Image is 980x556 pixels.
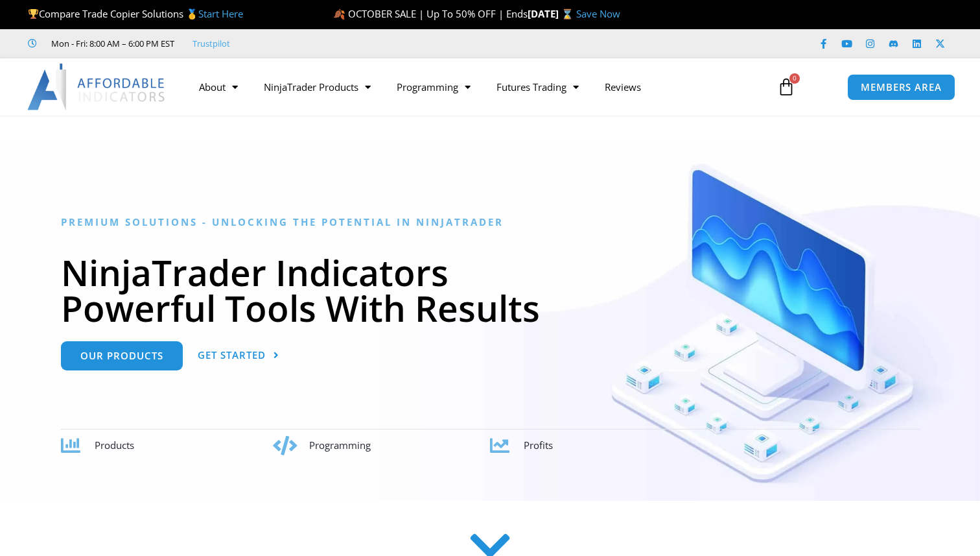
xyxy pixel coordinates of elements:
[524,439,553,452] span: Profits
[576,7,620,20] a: Save Now
[95,439,134,452] span: Products
[61,216,920,228] h6: Premium Solutions - Unlocking the Potential in NinjaTrader
[27,64,167,110] img: LogoAI | Affordable Indicators – NinjaTrader
[186,72,764,102] nav: Menu
[198,7,243,20] a: Start Here
[484,72,592,102] a: Futures Trading
[198,350,266,360] span: Get Started
[758,68,815,106] a: 0
[251,72,384,102] a: NinjaTrader Products
[192,36,230,51] a: Trustpilot
[333,7,528,20] span: 🍂 OCTOBER SALE | Up To 50% OFF | Ends
[789,73,800,84] span: 0
[29,9,38,19] img: 🏆
[198,341,279,370] a: Get Started
[309,439,371,452] span: Programming
[847,74,955,101] a: MEMBERS AREA
[592,72,654,102] a: Reviews
[80,351,163,361] span: Our Products
[186,72,251,102] a: About
[28,7,243,20] span: Compare Trade Copier Solutions 🥇
[48,36,174,51] span: Mon - Fri: 8:00 AM – 6:00 PM EST
[61,341,183,370] a: Our Products
[528,7,576,20] strong: [DATE] ⌛
[384,72,484,102] a: Programming
[861,82,942,92] span: MEMBERS AREA
[61,254,920,326] h1: NinjaTrader Indicators Powerful Tools With Results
